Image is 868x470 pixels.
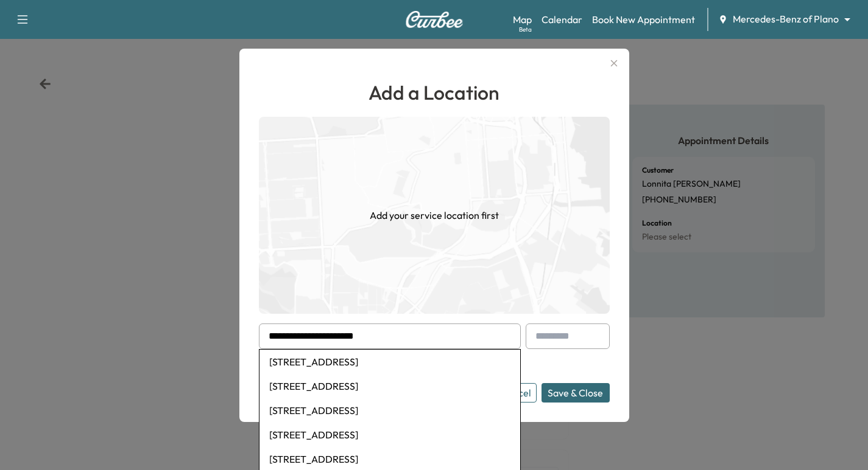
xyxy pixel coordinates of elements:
[542,383,610,403] button: Save & Close
[259,374,520,398] li: [STREET_ADDRESS]
[733,12,839,26] span: Mercedes-Benz of Plano
[519,25,532,34] div: Beta
[513,12,532,27] a: MapBeta
[370,208,499,223] h1: Add your service location first
[592,12,695,27] a: Book New Appointment
[259,350,520,374] li: [STREET_ADDRESS]
[259,78,610,107] h1: Add a Location
[405,11,464,28] img: Curbee Logo
[542,12,582,27] a: Calendar
[259,117,610,314] img: empty-map-CL6vilOE.png
[259,398,520,423] li: [STREET_ADDRESS]
[259,423,520,447] li: [STREET_ADDRESS]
